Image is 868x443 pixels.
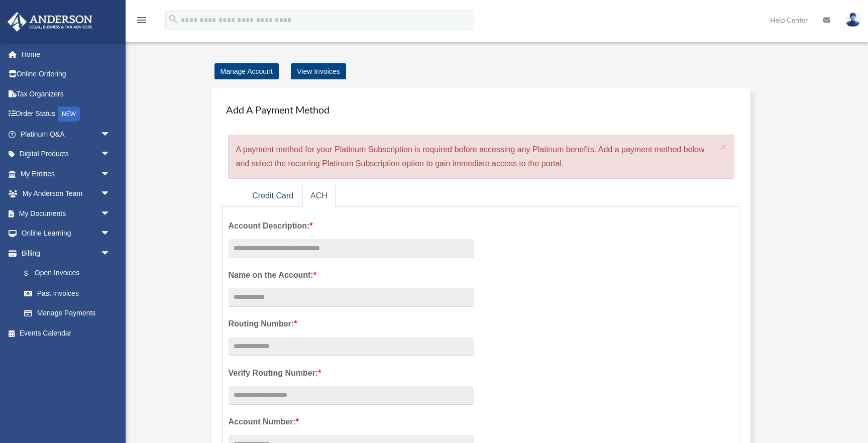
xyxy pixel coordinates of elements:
[228,135,735,179] div: A payment method for your Platinum Subscription is required before accessing any Platinum benefit...
[7,243,126,263] a: Billingarrow_drop_down
[30,267,35,280] span: $
[222,98,741,121] h4: Add A Payment Method
[229,268,474,282] label: Name on the Account:
[7,64,126,84] a: Online Ordering
[136,18,148,26] a: menu
[229,317,474,331] label: Routing Number:
[100,124,121,145] span: arrow_drop_down
[100,203,121,224] span: arrow_drop_down
[720,141,727,153] span: ×
[291,63,346,79] a: View Invoices
[14,263,126,284] a: $Open Invoices
[7,224,126,244] a: Online Learningarrow_drop_down
[100,144,121,165] span: arrow_drop_down
[244,185,301,207] a: Credit Card
[100,224,121,244] span: arrow_drop_down
[7,144,126,164] a: Digital Productsarrow_drop_down
[7,203,126,224] a: My Documentsarrow_drop_down
[100,164,121,184] span: arrow_drop_down
[7,84,126,104] a: Tax Organizers
[100,184,121,204] span: arrow_drop_down
[229,219,474,233] label: Account Description:
[7,164,126,184] a: My Entitiesarrow_drop_down
[7,44,126,64] a: Home
[14,283,126,303] a: Past Invoices
[14,303,121,323] a: Manage Payments
[100,243,121,264] span: arrow_drop_down
[7,104,126,125] a: Order StatusNEW
[845,13,860,27] img: User Pic
[7,124,126,144] a: Platinum Q&Aarrow_drop_down
[214,63,279,79] a: Manage Account
[229,366,474,380] label: Verify Routing Number:
[720,142,727,152] button: Close
[229,415,474,429] label: Account Number:
[302,185,336,207] a: ACH
[58,106,80,122] div: NEW
[168,14,179,25] i: search
[7,323,126,343] a: Events Calendar
[136,14,148,26] i: menu
[5,12,95,32] img: Anderson Advisors Platinum Portal
[7,184,126,204] a: My Anderson Teamarrow_drop_down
